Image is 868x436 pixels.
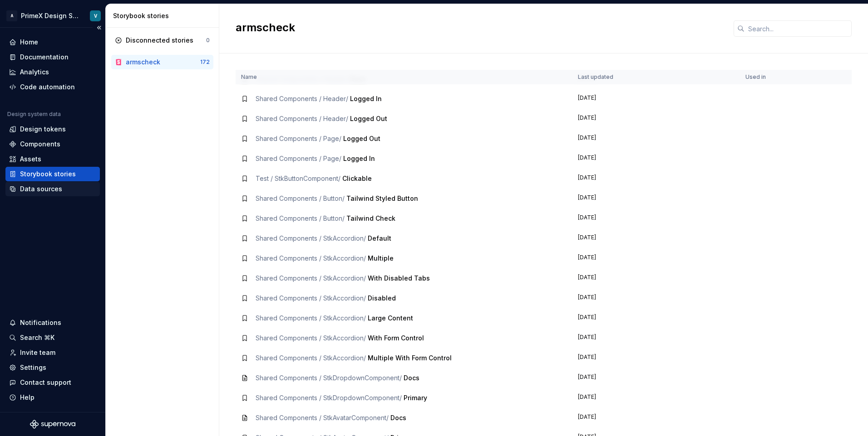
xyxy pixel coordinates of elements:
[572,129,740,149] td: [DATE]
[342,174,372,182] span: Clickable
[256,174,340,182] span: Test / StkButtonComponent /
[368,334,424,342] span: With Form Control
[20,38,38,47] div: Home
[343,155,375,162] span: Logged In
[256,194,345,202] span: Shared Components / Button /
[206,37,210,44] div: 0
[350,95,382,102] span: Logged In
[572,408,740,428] td: [DATE]
[256,414,389,421] span: Shared Components / StkAvatarComponent /
[20,155,41,164] div: Assets
[368,314,413,322] span: Large Content
[5,390,100,405] button: Help
[368,234,391,242] span: Default
[20,318,61,327] div: Notifications
[20,68,49,77] div: Analytics
[572,368,740,388] td: [DATE]
[2,6,104,25] button: APrimeX Design SystemV
[20,82,75,92] div: Code automation
[745,20,852,37] input: Search...
[572,109,740,129] td: [DATE]
[20,140,60,149] div: Components
[30,420,75,429] svg: Supernova Logo
[5,360,100,375] a: Settings
[5,122,100,136] a: Design tokens
[5,167,100,181] a: Storybook stories
[126,36,193,45] div: Disconnected stories
[20,170,76,179] div: Storybook stories
[126,58,160,67] div: armscheck
[346,194,418,202] span: Tailwind Styled Button
[20,363,46,372] div: Settings
[572,308,740,328] td: [DATE]
[368,294,396,302] span: Disabled
[236,20,723,35] h2: armscheck
[572,70,740,85] th: Last updated
[256,254,366,262] span: Shared Components / StkAccordion /
[256,274,366,282] span: Shared Components / StkAccordion /
[20,53,69,62] div: Documentation
[5,80,100,94] a: Code automation
[200,58,210,66] div: 172
[111,55,213,69] a: armscheck172
[5,65,100,79] a: Analytics
[5,137,100,151] a: Components
[113,11,215,20] div: Storybook stories
[5,315,100,330] button: Notifications
[368,274,430,282] span: With Disabled Tabs
[94,12,97,19] div: V
[20,378,71,387] div: Contact support
[740,70,797,85] th: Used in
[5,35,100,49] a: Home
[256,214,345,222] span: Shared Components / Button /
[572,348,740,368] td: [DATE]
[572,89,740,109] td: [DATE]
[5,330,100,345] button: Search ⌘K
[20,393,35,402] div: Help
[343,135,380,142] span: Logged Out
[572,248,740,268] td: [DATE]
[256,234,366,242] span: Shared Components / StkAccordion /
[5,345,100,360] a: Invite team
[20,333,54,342] div: Search ⌘K
[404,374,419,382] span: Docs
[572,189,740,208] td: [DATE]
[346,214,395,222] span: Tailwind Check
[236,70,572,85] th: Name
[256,95,348,102] span: Shared Components / Header /
[20,348,55,357] div: Invite team
[368,354,452,362] span: Multiple With Form Control
[256,334,366,342] span: Shared Components / StkAccordion /
[5,152,100,166] a: Assets
[5,182,100,196] a: Data sources
[93,21,105,34] button: Collapse sidebar
[5,50,100,64] a: Documentation
[5,375,100,390] button: Contact support
[404,394,427,402] span: Primary
[256,374,402,382] span: Shared Components / StkDropdownComponent /
[256,115,348,122] span: Shared Components / Header /
[572,328,740,348] td: [DATE]
[21,11,79,20] div: PrimeX Design System
[572,388,740,408] td: [DATE]
[6,10,17,21] div: A
[572,208,740,228] td: [DATE]
[256,394,402,402] span: Shared Components / StkDropdownComponent /
[572,169,740,189] td: [DATE]
[350,115,387,122] span: Logged Out
[368,254,394,262] span: Multiple
[572,288,740,308] td: [DATE]
[572,149,740,169] td: [DATE]
[256,314,366,322] span: Shared Components / StkAccordion /
[256,294,366,302] span: Shared Components / StkAccordion /
[572,228,740,248] td: [DATE]
[390,414,406,421] span: Docs
[20,184,62,194] div: Data sources
[111,33,213,48] a: Disconnected stories0
[7,111,61,118] div: Design system data
[256,155,341,162] span: Shared Components / Page /
[256,135,341,142] span: Shared Components / Page /
[20,125,66,134] div: Design tokens
[256,354,366,362] span: Shared Components / StkAccordion /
